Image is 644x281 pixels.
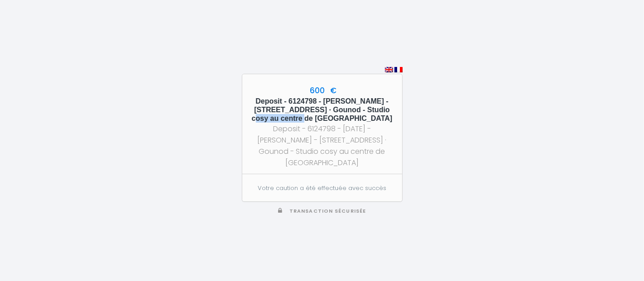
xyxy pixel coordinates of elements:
[394,67,403,72] img: fr.png
[250,123,394,169] div: Deposit - 6124798 - [DATE] - [PERSON_NAME] - [STREET_ADDRESS] · Gounod - Studio cosy au centre de...
[385,67,393,72] img: en.png
[252,184,392,193] p: Votre caution a été effectuée avec succès
[289,208,366,214] span: Transaction sécurisée
[308,85,336,96] span: 600 €
[250,97,394,123] h5: Deposit - 6124798 - [PERSON_NAME] - [STREET_ADDRESS] · Gounod - Studio cosy au centre de [GEOGRAP...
